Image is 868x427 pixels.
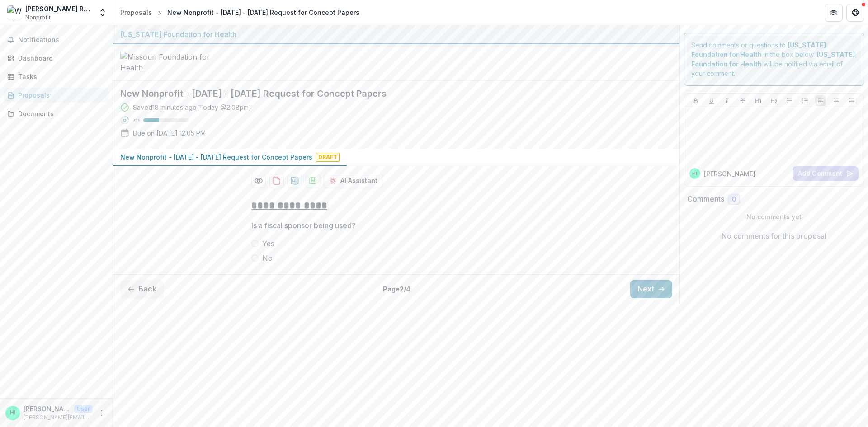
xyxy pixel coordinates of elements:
h2: Comments [687,195,724,203]
div: Send comments or questions to in the box below. will be notified via email of your comment. [684,33,865,86]
button: Underline [706,95,717,106]
p: [PERSON_NAME][EMAIL_ADDRESS][PERSON_NAME][DOMAIN_NAME] [24,413,93,422]
a: Proposals [4,88,109,103]
button: Open entity switcher [96,4,109,22]
div: New Nonprofit - [DATE] - [DATE] Request for Concept Papers [167,8,359,17]
a: Documents [4,106,109,121]
button: Bold [690,95,701,106]
div: Proposals [18,90,102,100]
div: [PERSON_NAME] Rx, Inc. [25,4,93,14]
p: No comments yet [687,212,861,221]
p: 35 % [133,117,140,123]
a: Tasks [4,69,109,84]
h2: New Nonprofit - [DATE] - [DATE] Request for Concept Papers [120,88,658,99]
span: 0 [732,196,736,203]
button: Align Center [831,95,842,106]
div: Saved 18 minutes ago ( Today @ 2:08pm ) [133,103,251,112]
div: Tasks [18,72,102,81]
button: Notifications [4,33,109,47]
span: Yes [262,238,274,249]
p: No comments for this proposal [722,230,826,241]
p: Page 2 / 4 [383,284,410,294]
button: Heading 1 [753,95,764,106]
p: New Nonprofit - [DATE] - [DATE] Request for Concept Papers [120,152,312,162]
button: Align Right [846,95,857,106]
span: Notifications [18,36,105,44]
div: Documents [18,109,102,118]
button: More [96,408,107,418]
button: Align Left [815,95,826,106]
button: download-proposal [288,174,302,188]
button: Get Help [846,4,864,22]
a: Dashboard [4,51,109,66]
div: Henry Irvin [692,171,697,176]
p: Is a fiscal sponsor being used? [251,220,356,231]
button: Back [120,280,164,298]
button: Preview 41e67dd0-7de3-4506-8c91-c984af7964b9-0.pdf [251,174,266,188]
div: Proposals [120,8,152,17]
button: Strike [737,95,748,106]
button: AI Assistant [324,174,383,188]
div: [US_STATE] Foundation for Health [120,29,672,40]
button: Partners [825,4,843,22]
span: Draft [316,153,340,162]
button: download-proposal [306,174,320,188]
span: No [262,253,273,263]
button: Ordered List [800,95,811,106]
span: Nonprofit [25,14,51,22]
nav: breadcrumb [117,6,363,19]
p: [PERSON_NAME] [704,169,755,178]
button: Bullet List [784,95,795,106]
button: Heading 2 [769,95,779,106]
p: [PERSON_NAME] [24,404,71,413]
button: download-proposal [269,174,284,188]
button: Italicize [722,95,732,106]
div: Henry Irvin [10,410,15,416]
div: Dashboard [18,53,102,63]
a: Proposals [117,6,156,19]
img: Winkelmann Rx, Inc. [7,5,22,20]
button: Add Comment [793,166,859,181]
button: Next [630,280,672,298]
p: User [74,405,93,413]
img: Missouri Foundation for Health [120,52,211,73]
p: Due on [DATE] 12:05 PM [133,128,206,138]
